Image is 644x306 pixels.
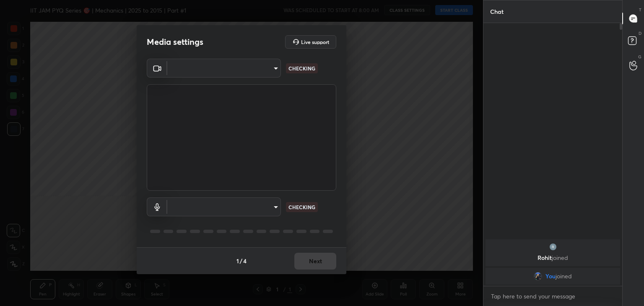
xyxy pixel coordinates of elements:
p: T [639,7,641,13]
h4: / [240,257,242,265]
p: G [638,54,641,60]
div: grid [483,238,622,286]
img: d89acffa0b7b45d28d6908ca2ce42307.jpg [534,272,542,280]
span: You [545,273,556,280]
h2: Media settings [147,36,203,47]
span: joined [552,254,568,262]
h4: 1 [236,257,239,265]
p: CHECKING [288,65,315,72]
p: Chat [483,0,510,23]
img: 4ecf37ae3b8b4fa89074555df213ebe7.58088636_3 [549,243,557,251]
p: Rohit [491,254,615,261]
h5: Live support [301,39,329,44]
div: ​ [167,59,281,78]
h4: 4 [243,257,247,265]
span: joined [556,273,572,280]
p: D [639,30,641,36]
div: ​ [167,197,281,216]
p: CHECKING [288,203,315,211]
